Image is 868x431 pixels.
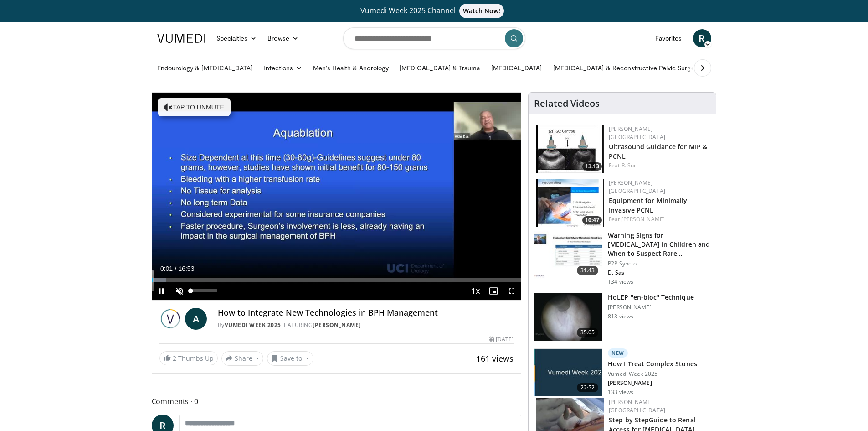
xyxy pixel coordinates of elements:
span: Comments 0 [152,395,522,407]
a: 31:43 Warning Signs for [MEDICAL_DATA] in Children and When to Suspect Rare… P2P Syncro D. Sas 13... [534,231,710,286]
span: 13:13 [582,162,602,171]
h3: HoLEP "en-bloc" Technique [608,293,694,302]
p: D. Sas [608,269,710,276]
h3: How I Treat Complex Stones [608,359,697,369]
img: d4687df1-bff4-4f94-b24f-952b82220f7b.png.150x105_q85_crop-smart_upscale.jpg [534,349,602,396]
a: Endourology & [MEDICAL_DATA] [152,59,258,77]
button: Playback Rate [466,282,484,300]
p: 813 views [608,313,633,320]
span: 10:47 [582,216,602,224]
p: New [608,348,628,358]
span: / [175,265,177,272]
button: Share [221,351,264,366]
span: Watch Now! [459,4,504,18]
a: [PERSON_NAME] [GEOGRAPHIC_DATA] [609,125,665,141]
h4: How to Integrate New Technologies in BPH Management [218,308,514,318]
button: Pause [152,282,170,300]
img: ae74b246-eda0-4548-a041-8444a00e0b2d.150x105_q85_crop-smart_upscale.jpg [536,125,604,173]
a: 22:52 New How I Treat Complex Stones Vumedi Week 2025 [PERSON_NAME] 133 views [534,348,710,397]
a: R. Sur [621,161,637,169]
a: [MEDICAL_DATA] & Trauma [394,59,486,77]
span: 2 [173,354,176,363]
button: Enable picture-in-picture mode [484,282,503,300]
a: [MEDICAL_DATA] [486,59,548,77]
div: Feat. [609,161,709,170]
button: Fullscreen [503,282,521,300]
button: Tap to unmute [158,98,231,116]
img: fb452d19-f97f-4b12-854a-e22d5bcc68fc.150x105_q85_crop-smart_upscale.jpg [534,293,602,341]
img: Vumedi Week 2025 [159,308,181,330]
span: 0:01 [160,265,173,272]
img: VuMedi Logo [157,34,205,43]
a: [PERSON_NAME] [313,321,361,329]
span: 35:05 [577,328,599,337]
a: [MEDICAL_DATA] & Reconstructive Pelvic Surgery [548,59,706,77]
a: Equipment for Minimally Invasive PCNL [609,196,687,214]
a: A [185,308,207,330]
p: 133 views [608,389,633,396]
h4: Related Videos [534,98,600,109]
a: 13:13 [536,125,604,173]
span: 16:53 [178,265,194,272]
a: Men’s Health & Andrology [308,59,394,77]
div: By FEATURING [218,321,514,329]
a: Vumedi Week 2025 [225,321,281,329]
h3: Warning Signs for [MEDICAL_DATA] in Children and When to Suspect Rare… [608,231,710,258]
input: Search topics, interventions [343,27,525,49]
div: Feat. [609,215,709,223]
div: Volume Level [191,289,217,292]
a: Ultrasound Guidance for MIP & PCNL [609,142,707,161]
div: Progress Bar [152,278,521,282]
p: [PERSON_NAME] [608,304,694,311]
a: Specialties [211,29,262,47]
img: 57193a21-700a-4103-8163-b4069ca57589.150x105_q85_crop-smart_upscale.jpg [536,179,604,227]
p: 134 views [608,278,633,286]
video-js: Video Player [152,93,521,301]
a: Vumedi Week 2025 ChannelWatch Now! [159,4,710,18]
a: [PERSON_NAME] [GEOGRAPHIC_DATA] [609,179,665,195]
a: 10:47 [536,179,604,227]
a: 2 Thumbs Up [159,351,218,365]
span: 22:52 [577,383,599,392]
span: 161 views [476,353,514,364]
a: Infections [258,59,308,77]
img: b1bc6859-4bdd-4be1-8442-b8b8c53ce8a1.150x105_q85_crop-smart_upscale.jpg [534,231,602,279]
div: [DATE] [489,335,514,343]
button: Save to [267,351,313,366]
p: Vumedi Week 2025 [608,370,697,378]
a: Favorites [650,29,688,47]
button: Unmute [170,282,189,300]
a: [PERSON_NAME] [GEOGRAPHIC_DATA] [609,398,665,414]
p: P2P Syncro [608,260,710,267]
a: [PERSON_NAME] [621,215,665,223]
a: R [693,29,711,47]
p: [PERSON_NAME] [608,379,697,387]
a: Browse [262,29,304,47]
a: 35:05 HoLEP "en-bloc" Technique [PERSON_NAME] 813 views [534,293,710,341]
span: 31:43 [577,266,599,275]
